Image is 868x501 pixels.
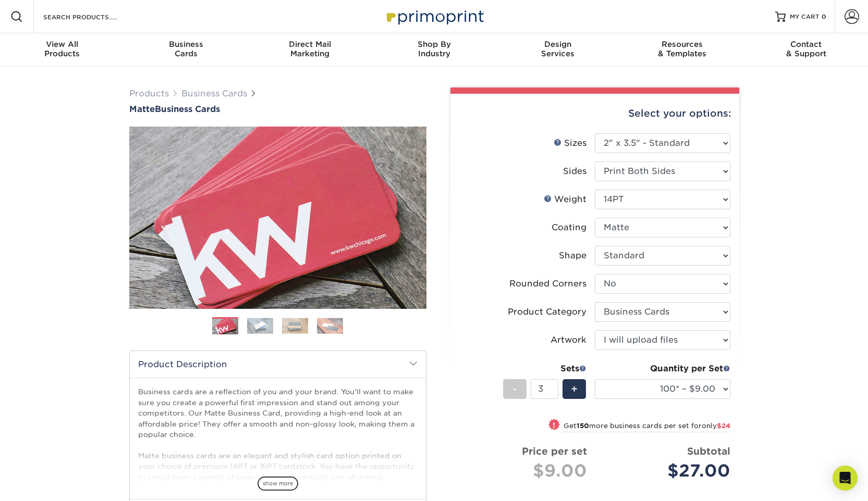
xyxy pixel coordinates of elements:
div: Shape [559,249,586,262]
img: Matte 01 [129,69,426,366]
span: Resources [620,40,744,49]
a: Contact& Support [744,33,868,67]
strong: 150 [577,422,589,430]
img: Business Cards 02 [247,318,273,334]
div: Rounded Corners [509,278,586,290]
div: Artwork [551,334,586,346]
div: Marketing [248,40,372,58]
img: Business Cards 03 [282,318,308,334]
iframe: Google Customer Reviews [3,469,89,497]
h2: Product Description [130,351,426,378]
span: 0 [822,13,826,20]
div: Product Category [508,306,586,318]
div: Cards [124,40,248,58]
strong: Price per set [522,445,587,457]
span: show more [258,477,298,491]
span: Shop By [372,40,496,49]
a: MatteBusiness Cards [129,104,426,114]
div: & Support [744,40,868,58]
div: Select your options: [459,94,731,133]
div: Sets [503,362,586,375]
a: DesignServices [496,33,620,67]
small: Get more business cards per set for [564,422,730,432]
div: Open Intercom Messenger [833,466,858,491]
span: Design [496,40,620,49]
span: Matte [129,104,155,114]
img: Primoprint [382,5,486,28]
a: Shop ByIndustry [372,33,496,67]
span: $24 [717,422,730,430]
a: BusinessCards [124,33,248,67]
strong: Subtotal [687,445,730,457]
span: Direct Mail [248,40,372,49]
img: Business Cards 04 [317,318,343,334]
div: Industry [372,40,496,58]
div: Services [496,40,620,58]
div: Quantity per Set [595,362,730,375]
span: ! [553,420,555,431]
span: Contact [744,40,868,49]
span: only [702,422,730,430]
img: Business Cards 01 [212,314,238,340]
span: - [512,381,517,397]
input: SEARCH PRODUCTS..... [42,10,144,23]
div: & Templates [620,40,744,58]
a: Direct MailMarketing [248,33,372,67]
div: Coating [552,221,586,234]
div: Sizes [554,137,586,149]
div: $9.00 [467,458,587,483]
a: Business Cards [181,89,247,98]
h1: Business Cards [129,104,426,114]
div: Sides [563,165,586,178]
div: Weight [544,193,586,206]
div: $27.00 [603,458,730,483]
a: Resources& Templates [620,33,744,67]
span: Business [124,40,248,49]
a: Products [129,89,169,98]
span: MY CART [790,12,820,21]
span: + [571,381,578,397]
